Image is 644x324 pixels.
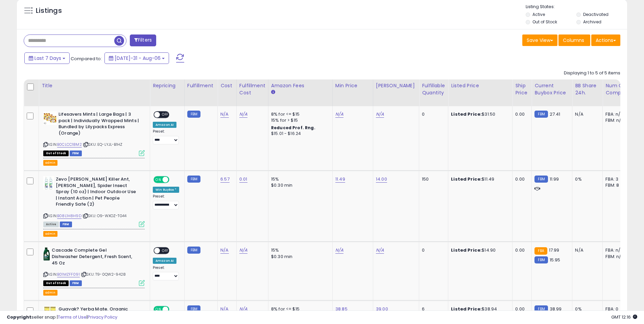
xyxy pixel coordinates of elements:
[271,111,327,117] div: 8% for <= $15
[515,176,526,182] div: 0.00
[451,247,482,253] b: Listed Price:
[564,70,620,76] div: Displaying 1 to 5 of 5 items
[52,247,134,268] b: Cascade Complete Gel Dishwasher Detergent, Fresh Scent, 45 Oz
[534,247,547,255] small: FBA
[605,247,628,253] div: FBA: n/a
[271,182,327,188] div: $0.30 min
[153,82,182,89] div: Repricing
[451,247,507,253] div: $14.90
[81,272,126,277] span: | SKU: T9-0QW2-9428
[70,280,82,286] span: FBM
[271,247,327,253] div: 15%
[605,117,628,123] div: FBM: n/a
[43,111,57,125] img: 41N4m6JKq7L._SL40_.jpg
[160,248,171,254] span: OFF
[220,111,229,118] a: N/A
[575,82,600,96] div: BB Share 24h.
[43,176,145,226] div: ASIN:
[153,187,179,193] div: Win BuyBox *
[104,52,169,64] button: [DATE]-31 - Aug-06
[239,176,247,183] a: 0.01
[220,82,234,89] div: Cost
[115,55,161,62] span: [DATE]-31 - Aug-06
[57,142,82,147] a: B0CLCC18M2
[271,254,327,260] div: $0.30 min
[43,222,59,227] span: All listings currently available for purchase on Amazon
[239,82,265,96] div: Fulfillment Cost
[71,55,102,62] span: Compared to:
[154,177,163,183] span: ON
[43,111,145,155] div: ASIN:
[7,314,31,320] strong: Copyright
[451,82,509,89] div: Listed Price
[534,176,548,183] small: FBM
[168,177,179,183] span: OFF
[43,160,57,166] button: admin
[34,55,61,62] span: Last 7 Days
[422,176,443,182] div: 150
[153,129,179,144] div: Preset:
[239,247,247,254] a: N/A
[24,52,70,64] button: Last 7 Days
[563,37,584,44] span: Columns
[58,314,87,320] a: Terms of Use
[605,111,628,117] div: FBA: n/a
[522,34,557,46] button: Save View
[43,247,145,285] div: ASIN:
[271,117,327,123] div: 15% for > $15
[550,257,560,263] span: 15.95
[56,176,138,209] b: Zevo [PERSON_NAME] Killer Ant, [PERSON_NAME], Spider Insect Spray (10 oz) | Indoor Outdoor Use | ...
[42,82,147,89] div: Title
[611,314,637,320] span: 2025-08-14 12:16 GMT
[43,176,54,190] img: 41Zczl3-mEL._SL40_.jpg
[605,254,628,260] div: FBM: n/a
[515,82,529,96] div: Ship Price
[526,4,627,10] p: Listing States:
[43,290,57,296] button: admin
[153,194,179,209] div: Preset:
[422,247,443,253] div: 0
[60,222,72,227] span: FBM
[605,176,628,182] div: FBA: 3
[271,82,330,89] div: Amazon Fees
[534,82,569,96] div: Current Buybox Price
[575,176,597,182] div: 0%
[160,112,171,118] span: OFF
[515,111,526,117] div: 0.00
[376,111,384,118] a: N/A
[220,176,230,183] a: 6.57
[57,213,81,219] a: B08L1H8H9D
[515,247,526,253] div: 0.00
[451,176,507,182] div: $11.49
[239,111,247,118] a: N/A
[550,111,560,117] span: 27.41
[532,11,545,17] label: Active
[591,34,620,46] button: Actions
[187,247,200,254] small: FBM
[583,19,601,25] label: Archived
[43,231,57,237] button: admin
[575,111,597,117] div: N/A
[335,82,370,89] div: Min Price
[376,82,416,89] div: [PERSON_NAME]
[88,314,117,320] a: Privacy Policy
[534,256,548,263] small: FBM
[36,6,62,16] h5: Listings
[153,265,179,281] div: Preset:
[220,247,229,254] a: N/A
[43,247,50,261] img: 41f08qZ0+EL._SL40_.jpg
[558,34,590,46] button: Columns
[550,176,559,182] span: 11.99
[451,111,507,117] div: $31.50
[187,111,200,118] small: FBM
[83,142,122,147] span: | SKU: EQ-LYJL-B1HZ
[153,122,176,128] div: Amazon AI
[271,89,275,95] small: Amazon Fees.
[376,176,387,183] a: 14.00
[187,176,200,183] small: FBM
[422,82,445,96] div: Fulfillable Quantity
[187,82,215,89] div: Fulfillment
[422,111,443,117] div: 0
[534,111,548,118] small: FBM
[549,247,559,253] span: 17.99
